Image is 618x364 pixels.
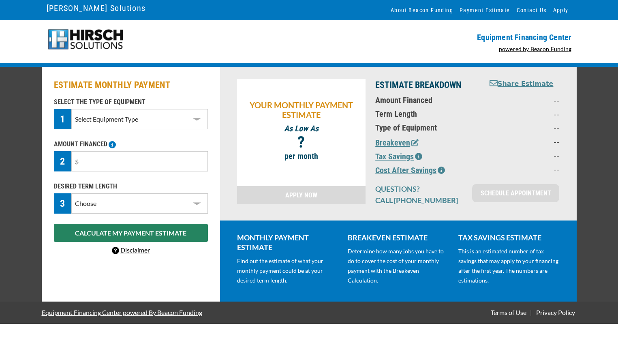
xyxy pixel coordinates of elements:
div: 1 [54,109,72,129]
p: Determine how many jobs you have to do to cover the cost of your monthly payment with the Breakev... [348,246,449,285]
p: Equipment Financing Center [314,32,572,42]
p: MONTHLY PAYMENT ESTIMATE [237,233,338,252]
a: Disclaimer [112,246,150,254]
a: SCHEDULE APPOINTMENT [472,184,559,202]
p: Type of Equipment [375,123,479,133]
div: 2 [54,151,72,171]
p: -- [488,123,559,133]
p: -- [488,150,559,160]
a: powered by Beacon Funding [499,45,572,52]
p: -- [488,95,559,105]
p: Find out the estimate of what your monthly payment could be at your desired term length. [237,256,338,285]
a: [PERSON_NAME] Solutions [47,1,146,15]
p: CALL [PHONE_NUMBER] [375,195,462,205]
p: SELECT THE TYPE OF EQUIPMENT [54,97,208,107]
img: Hirsch-logo-55px.png [47,28,125,51]
p: QUESTIONS? [375,184,462,194]
p: DESIRED TERM LENGTH [54,182,208,191]
p: TAX SAVINGS ESTIMATE [458,233,559,242]
a: APPLY NOW [237,186,366,204]
p: Amount Financed [375,95,479,105]
a: Privacy Policy [535,308,577,316]
button: Share Estimate [490,79,554,89]
p: -- [488,109,559,119]
p: ? [241,137,362,147]
p: As Low As [241,124,362,133]
p: Term Length [375,109,479,119]
p: per month [241,151,362,161]
p: YOUR MONTHLY PAYMENT ESTIMATE [241,100,362,120]
p: ESTIMATE BREAKDOWN [375,79,479,91]
button: Breakeven [375,137,419,149]
a: Equipment Financing Center powered By Beacon Funding [42,302,202,322]
h2: ESTIMATE MONTHLY PAYMENT [54,79,208,91]
button: CALCULATE MY PAYMENT ESTIMATE [54,224,208,242]
button: Cost After Savings [375,164,445,176]
a: Terms of Use [489,308,528,316]
p: BREAKEVEN ESTIMATE [348,233,449,242]
p: AMOUNT FINANCED [54,139,208,149]
p: This is an estimated number of tax savings that may apply to your financing after the first year.... [458,246,559,285]
p: -- [488,164,559,174]
button: Tax Savings [375,150,422,163]
input: $ [71,151,207,171]
div: 3 [54,193,72,214]
p: -- [488,137,559,146]
span: | [530,308,532,316]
